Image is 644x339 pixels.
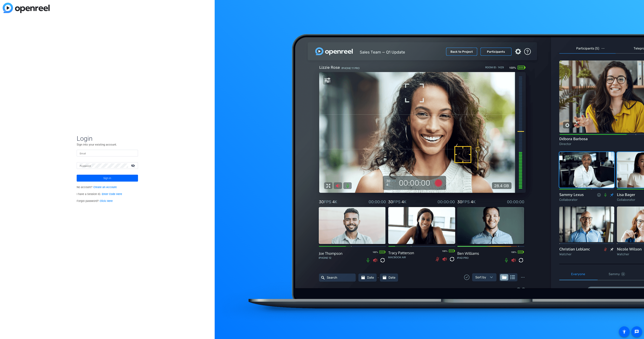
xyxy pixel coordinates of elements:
[77,199,113,203] span: Forgot password?
[80,165,91,167] mat-label: Password
[80,151,135,156] input: Enter Email Address
[3,3,50,13] img: blue-gradient.svg
[634,329,639,334] mat-icon: message
[100,199,113,203] a: Click Here
[77,134,138,142] span: Login
[129,163,138,168] mat-icon: visibility_off
[77,142,138,147] p: Sign into your existing account.
[77,175,138,182] button: Sign in
[622,329,627,334] mat-icon: accessibility
[103,173,111,183] span: Sign in
[102,193,122,196] a: Enter Code Here
[77,186,117,189] span: No account?
[77,193,122,196] span: I have a Session ID.
[80,152,86,155] mat-label: Email
[93,186,117,189] a: Create an Account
